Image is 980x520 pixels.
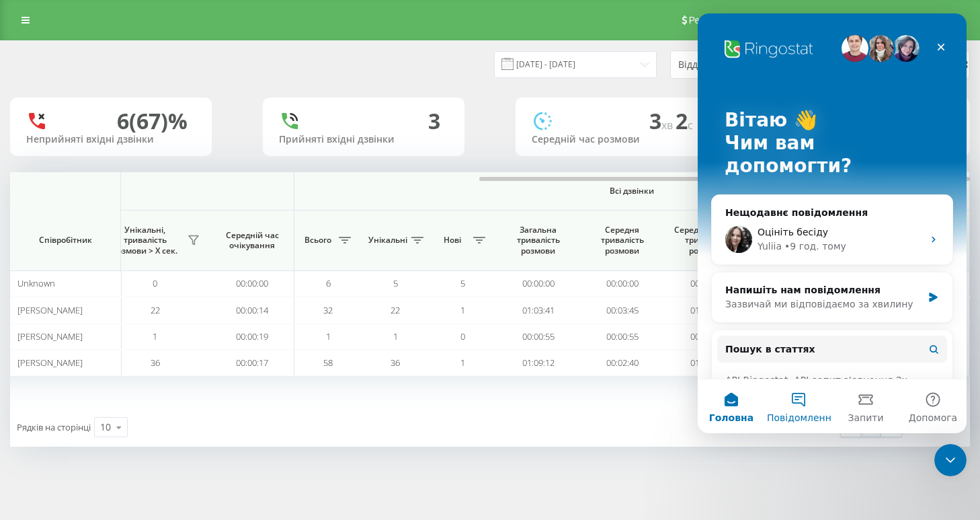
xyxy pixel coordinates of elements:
[17,330,83,342] span: [PERSON_NAME]
[210,324,294,350] td: 00:00:19
[689,15,788,26] span: Реферальна програма
[436,235,469,246] span: Нові
[100,420,111,434] div: 10
[664,324,748,350] td: 00:00:55
[334,186,930,196] span: Всі дзвінки
[496,324,580,350] td: 00:00:55
[664,297,748,323] td: 01:03:41
[391,304,400,316] span: 22
[460,330,465,342] span: 0
[106,225,183,256] span: Унікальні, тривалість розмови > Х сек.
[496,297,580,323] td: 01:03:41
[428,108,440,134] div: 3
[506,225,570,256] span: Загальна тривалість розмови
[153,277,157,289] span: 0
[664,350,748,376] td: 01:09:12
[496,270,580,297] td: 00:00:00
[580,324,664,350] td: 00:00:55
[26,134,196,145] div: Неприйняті вхідні дзвінки
[393,330,398,342] span: 1
[496,350,580,376] td: 01:09:12
[391,357,400,369] span: 36
[279,134,448,145] div: Прийняті вхідні дзвінки
[323,357,333,369] span: 58
[301,235,335,246] span: Всього
[210,297,294,323] td: 00:00:14
[580,297,664,323] td: 00:03:45
[460,304,465,316] span: 1
[678,59,839,71] div: Відділ/Співробітник
[368,235,407,246] span: Унікальні
[590,225,654,256] span: Середня тривалість розмови
[153,330,157,342] span: 1
[580,270,664,297] td: 00:00:00
[220,230,284,251] span: Середній час очікування
[323,304,333,316] span: 32
[934,444,967,476] iframe: Intercom live chat
[674,225,738,256] span: Середньоденна тривалість розмови
[117,108,188,134] div: 6 (67)%
[393,277,398,289] span: 5
[17,357,83,369] span: [PERSON_NAME]
[661,118,676,133] span: хв
[460,277,465,289] span: 5
[532,134,701,145] div: Середній час розмови
[326,330,331,342] span: 1
[151,304,160,316] span: 22
[688,118,693,133] span: c
[17,277,55,289] span: Unknown
[580,350,664,376] td: 00:02:40
[460,357,465,369] span: 1
[326,277,331,289] span: 6
[17,304,83,316] span: [PERSON_NAME]
[698,13,967,433] iframe: Intercom live chat
[151,357,160,369] span: 36
[676,106,693,135] span: 2
[17,421,91,433] span: Рядків на сторінці
[210,270,294,297] td: 00:00:00
[210,350,294,376] td: 00:00:17
[664,270,748,297] td: 00:00:00
[649,106,676,135] span: 3
[22,235,109,246] span: Співробітник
